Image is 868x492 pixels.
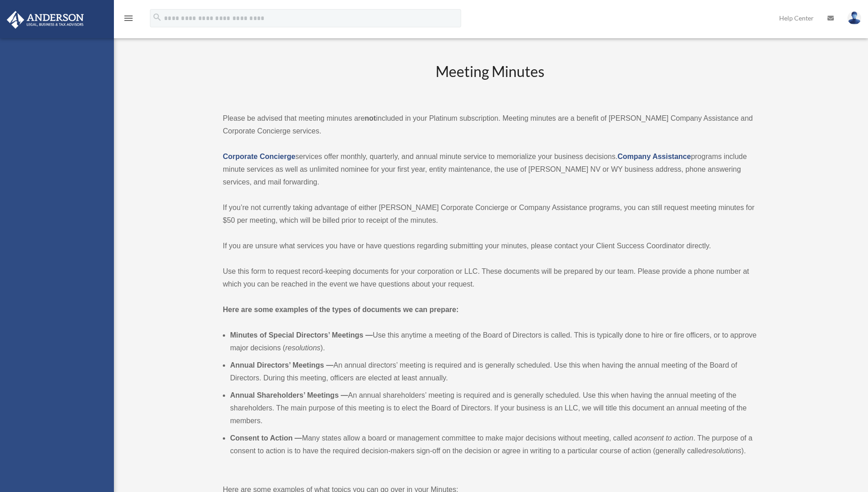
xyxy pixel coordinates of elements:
li: An annual directors’ meeting is required and is generally scheduled. Use this when having the ann... [230,359,757,384]
b: Consent to Action — [230,434,302,442]
img: Anderson Advisors Platinum Portal [4,11,87,29]
p: Use this form to request record-keeping documents for your corporation or LLC. These documents wi... [223,265,757,291]
em: resolutions [285,344,320,352]
i: search [152,12,162,22]
p: If you are unsure what services you have or have questions regarding submitting your minutes, ple... [223,240,757,252]
i: menu [123,13,134,24]
li: Many states allow a board or management committee to make major decisions without meeting, called... [230,432,757,457]
img: User Pic [847,11,861,25]
p: If you’re not currently taking advantage of either [PERSON_NAME] Corporate Concierge or Company A... [223,201,757,227]
li: Use this anytime a meeting of the Board of Directors is called. This is typically done to hire or... [230,329,757,354]
a: menu [123,16,134,24]
em: resolutions [706,447,741,455]
em: consent to [638,434,672,442]
b: Minutes of Special Directors’ Meetings — [230,331,373,339]
p: services offer monthly, quarterly, and annual minute service to memorialize your business decisio... [223,150,757,189]
b: Annual Shareholders’ Meetings — [230,391,348,399]
em: action [674,434,693,442]
p: Please be advised that meeting minutes are included in your Platinum subscription. Meeting minute... [223,112,757,138]
strong: Here are some examples of the types of documents we can prepare: [223,306,459,313]
h2: Meeting Minutes [223,61,757,99]
strong: not [365,114,376,122]
li: An annual shareholders’ meeting is required and is generally scheduled. Use this when having the ... [230,389,757,427]
a: Company Assistance [617,153,691,160]
a: Corporate Concierge [223,153,295,160]
b: Annual Directors’ Meetings — [230,361,334,369]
